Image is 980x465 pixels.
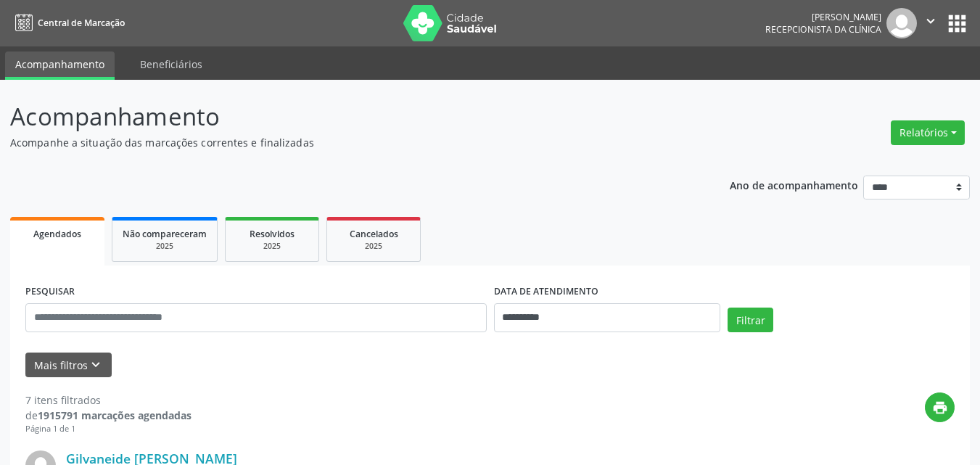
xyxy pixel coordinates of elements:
label: PESQUISAR [25,281,75,303]
span: Central de Marcação [38,17,125,29]
button: Filtrar [728,308,773,332]
div: [PERSON_NAME] [765,11,881,23]
div: 2025 [123,241,207,252]
div: 2025 [236,241,308,252]
button: Relatórios [891,120,965,145]
i: keyboard_arrow_down [88,357,104,373]
span: Não compareceram [123,228,207,240]
button:  [917,8,944,38]
p: Ano de acompanhamento [730,176,858,194]
p: Acompanhamento [10,99,682,135]
button: Mais filtroskeyboard_arrow_down [25,353,112,378]
div: 7 itens filtrados [25,392,192,408]
div: de [25,408,192,423]
span: Agendados [33,228,81,240]
strong: 1915791 marcações agendadas [38,408,192,422]
a: Central de Marcação [10,11,125,35]
button: print [925,392,955,422]
a: Beneficiários [130,52,213,77]
span: Resolvidos [250,228,295,240]
button: apps [944,11,970,36]
div: 2025 [337,241,410,252]
div: Página 1 de 1 [25,423,192,435]
label: DATA DE ATENDIMENTO [494,281,598,303]
a: Acompanhamento [5,52,115,80]
p: Acompanhe a situação das marcações correntes e finalizadas [10,135,682,150]
i:  [923,13,939,29]
img: img [886,8,917,38]
span: Cancelados [350,228,398,240]
i: print [932,400,948,416]
span: Recepcionista da clínica [765,23,881,36]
